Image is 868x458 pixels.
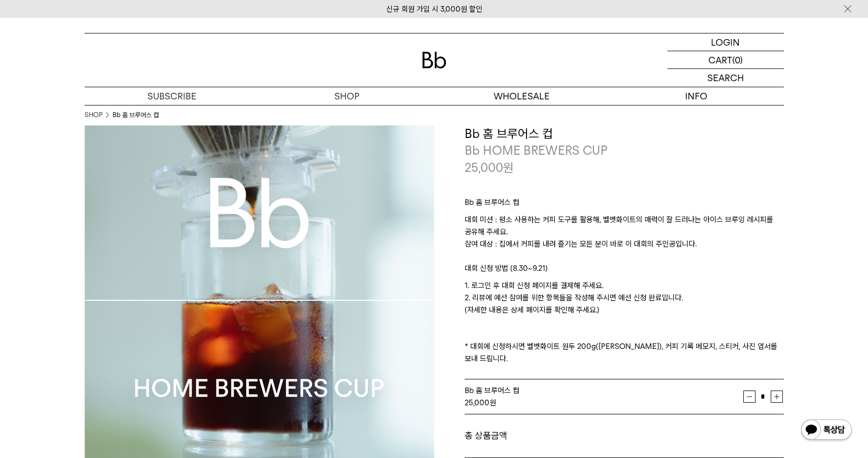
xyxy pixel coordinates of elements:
[465,397,743,409] div: 원
[85,87,259,105] a: SUBSCRIBE
[465,430,624,442] dt: 총 상품금액
[465,262,784,279] p: 대회 신청 방법 (8.30~9.21)
[465,398,489,407] strong: 25,000
[112,110,159,120] li: Bb 홈 브루어스 컵
[465,142,784,159] p: Bb HOME BREWERS CUP
[465,125,784,143] h3: Bb 홈 브루어스 컵
[711,33,740,51] p: LOGIN
[465,196,784,214] p: Bb 홈 브루어스 컵
[259,87,434,105] a: SHOP
[434,87,609,105] p: WHOLESALE
[609,87,784,105] p: INFO
[800,418,853,443] img: 카카오톡 채널 1:1 채팅 버튼
[503,160,514,175] span: 원
[465,159,514,177] p: 25,000
[85,110,102,120] a: SHOP
[667,33,784,51] a: LOGIN
[465,214,784,262] p: 대회 미션 : 평소 사용하는 커피 도구를 활용해, 벨벳화이트의 매력이 잘 드러나는 아이스 브루잉 레시피를 공유해 주세요. 참여 대상 : 집에서 커피를 내려 즐기는 모든 분이 ...
[743,391,756,403] button: 감소
[386,5,482,14] a: 신규 회원 가입 시 3,000원 할인
[465,279,784,365] p: 1. 로그인 후 대회 신청 페이지를 결제해 주세요. 2. 리뷰에 예선 참여를 위한 항목들을 작성해 주시면 예선 신청 완료입니다. (자세한 내용은 상세 페이지를 확인해 주세요....
[708,51,732,68] p: CART
[465,386,519,395] span: Bb 홈 브루어스 컵
[667,51,784,69] a: CART (0)
[422,52,446,68] img: 로고
[707,69,744,87] p: SEARCH
[732,51,743,68] p: (0)
[771,391,783,403] button: 증가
